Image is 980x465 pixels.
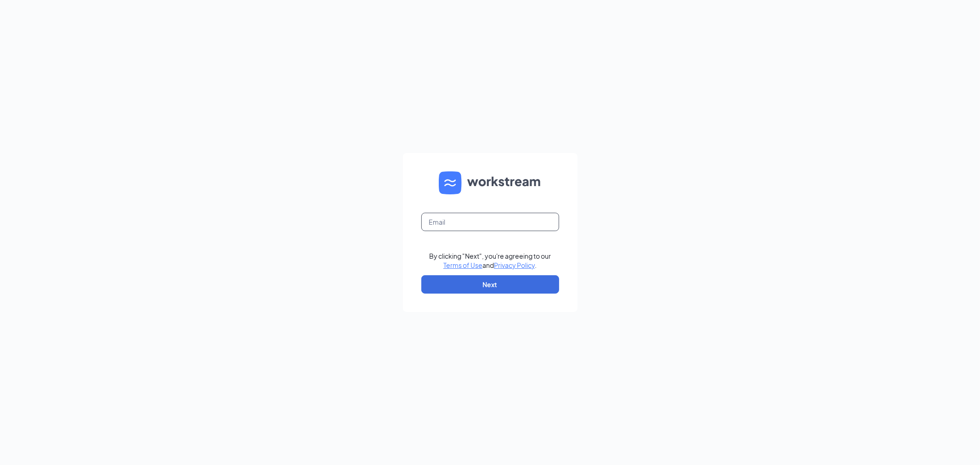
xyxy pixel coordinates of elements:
div: By clicking "Next", you're agreeing to our and . [429,251,551,270]
button: Next [421,275,559,294]
a: Terms of Use [443,261,482,269]
input: Email [421,213,559,231]
img: WS logo and Workstream text [439,171,542,194]
a: Privacy Policy [494,261,535,269]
